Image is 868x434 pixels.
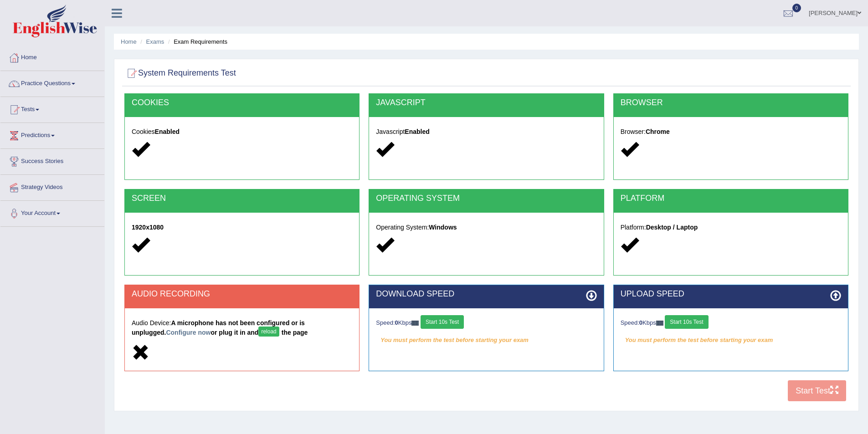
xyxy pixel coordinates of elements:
[258,327,279,337] button: reload
[621,194,841,203] h2: PLATFORM
[132,194,352,203] h2: SCREEN
[405,128,429,135] strong: Enabled
[621,224,841,231] h5: Platform:
[0,45,104,68] a: Home
[376,194,596,203] h2: OPERATING SYSTEM
[621,333,841,347] em: You must perform the test before starting your exam
[0,175,104,198] a: Strategy Videos
[155,128,180,135] strong: Enabled
[646,128,670,135] strong: Chrome
[646,224,698,231] strong: Desktop / Laptop
[621,315,841,331] div: Speed: Kbps
[639,319,642,326] strong: 0
[421,315,464,329] button: Start 10s Test
[411,321,419,326] img: ajax-loader-fb-connection.gif
[376,224,596,231] h5: Operating System:
[124,66,236,80] h2: System Requirements Test
[132,224,164,231] strong: 1920x1080
[621,290,841,299] h2: UPLOAD SPEED
[132,98,352,107] h2: COOKIES
[665,315,708,329] button: Start 10s Test
[376,98,596,107] h2: JAVASCRIPT
[376,290,596,299] h2: DOWNLOAD SPEED
[621,128,841,135] h5: Browser:
[0,97,104,120] a: Tests
[376,333,596,347] em: You must perform the test before starting your exam
[132,290,352,299] h2: AUDIO RECORDING
[621,98,841,107] h2: BROWSER
[656,321,663,326] img: ajax-loader-fb-connection.gif
[376,128,596,135] h5: Javascript
[0,123,104,146] a: Predictions
[792,4,801,12] span: 0
[132,319,308,336] strong: A microphone has not been configured or is unplugged. or plug it in and the page
[132,128,352,135] h5: Cookies
[146,38,164,45] a: Exams
[0,149,104,172] a: Success Stories
[0,201,104,224] a: Your Account
[166,329,211,336] a: Configure now
[429,224,457,231] strong: Windows
[166,37,227,46] li: Exam Requirements
[132,320,352,339] h5: Audio Device:
[395,319,398,326] strong: 0
[121,38,137,45] a: Home
[376,315,596,331] div: Speed: Kbps
[0,71,104,94] a: Practice Questions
